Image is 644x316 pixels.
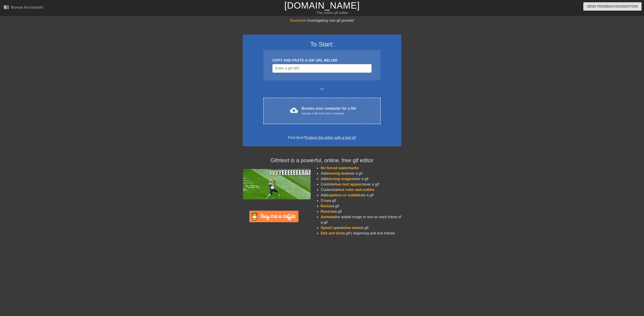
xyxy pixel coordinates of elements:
img: Buy Me A Coffee [249,211,298,222]
li: Add over a gif [321,171,401,176]
li: Add to a gif [321,193,401,198]
span: text color and outline [338,188,375,192]
div: Browse your computer for a file [302,106,356,116]
div: First time? [249,135,395,140]
div: The online gif editor [217,10,448,16]
li: the added image or text on each frame of a gif [321,214,401,225]
li: Customize [321,187,401,193]
div: Upload a file from your computer [302,111,356,116]
a: [DOMAIN_NAME] [284,0,360,10]
div: COPY AND PASTE A GIF URL BELOW [272,58,372,63]
div: Browse the tutorials! [11,5,44,9]
span: slow down [343,226,362,230]
li: Add over a gif [321,176,401,182]
button: Send Feedback/Suggestion [583,2,642,11]
a: Browse the tutorials! [4,4,44,11]
span: Speed up [321,226,337,230]
input: Username [272,64,372,73]
span: Reverse [321,210,335,213]
span: Edit and trim [321,231,343,235]
span: No forced watermarks [321,166,359,170]
li: and a gif [321,225,401,231]
a: Explore the editor with a test gif [305,136,356,140]
h4: Gifntext is a powerful, online, free gif editor [243,157,401,164]
span: moving images [327,177,353,181]
span: Animate [321,215,335,219]
span: November: [290,19,308,22]
span: Crop [321,199,329,203]
li: a gif [321,203,401,209]
img: football_small.gif [243,169,311,199]
li: Control over a gif [321,182,401,187]
li: a gif's beginning and end frames [321,231,401,236]
span: cloud_upload [290,106,298,114]
span: Resize [321,204,332,208]
span: captions or subtitles [327,193,363,197]
span: moving text [327,171,348,175]
li: a gif [321,209,401,214]
span: when text appears [332,182,364,186]
span: menu_book [4,4,9,10]
span: Send Feedback/Suggestion [587,4,638,9]
li: a gif [321,198,401,203]
div: Investigating new gif presets! [243,18,401,23]
h3: To Start: [249,41,395,48]
div: or [255,86,389,92]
